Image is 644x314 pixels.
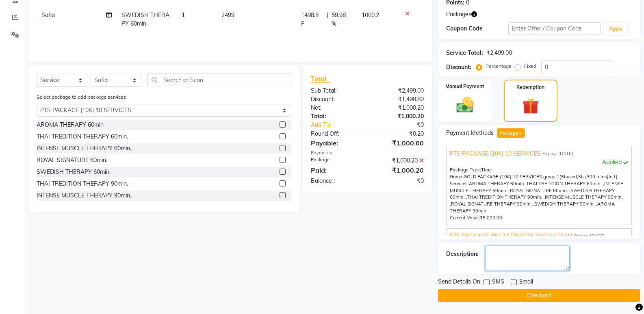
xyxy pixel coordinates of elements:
[519,277,533,288] span: Email
[517,96,544,116] img: _gift.svg
[445,83,484,90] label: Manual Payment
[516,84,544,91] label: Redemption
[450,149,541,158] span: PTS PACKAGE (10K) 10 SERVICES
[305,177,367,185] div: Balance :
[311,74,330,83] span: Total
[367,177,430,185] div: ₹0
[37,93,126,101] label: Select package to add package services
[332,11,352,28] span: 59.98 %
[305,87,367,95] div: Sub Total:
[311,149,424,156] div: Payments
[37,121,104,129] div: AROMA THERAPY 60min
[508,22,601,35] input: Enter Offer / Coupon Code
[574,233,605,240] span: Expiry: [DATE]
[362,11,379,19] span: 1000.2
[446,24,508,33] div: Coupon Code
[438,289,640,302] button: Checkout
[451,95,479,115] img: _cash.svg
[446,10,471,19] span: Packages
[559,174,567,180] span: (5h
[481,167,492,173] span: Time
[464,174,559,180] span: GOLD PACKAGE (10K) 10 SERVICES group 1
[37,132,128,141] div: THAI TREDITION THERAPY 60min.
[510,188,570,193] span: ROYAL SIGNATURE 60min. ,
[542,150,573,157] span: Expiry: [DATE]
[486,63,512,70] label: Percentage
[147,74,291,86] input: Search or Scan
[367,138,430,148] div: ₹1,000.00
[367,95,430,104] div: ₹1,498.80
[305,130,367,138] div: Round Off:
[486,49,512,57] div: ₹2,499.00
[446,49,483,57] div: Service Total:
[367,112,430,121] div: ₹1,000.20
[524,63,536,70] label: Fixed
[497,128,525,138] span: Package
[41,11,55,19] span: Sofia
[221,11,234,19] span: 2499
[305,165,367,175] div: Paid:
[450,232,572,240] span: PTS PACKAGE (5K) 3 SERVICES WITH STEAM
[367,130,430,138] div: ₹0.20
[604,23,627,35] button: Apply
[367,156,430,165] div: ₹1,000.20
[367,87,430,95] div: ₹2,499.00
[518,132,523,136] span: 2
[378,121,430,129] div: ₹0
[305,95,367,104] div: Discount:
[37,144,131,153] div: INTENSE MUSCLE THERAPY 60min.
[305,156,367,165] div: Package
[492,277,504,288] span: SMS
[182,11,185,19] span: 1
[450,174,464,180] span: Group:
[301,11,323,28] span: 1498.8 F
[450,181,469,186] span: Services:
[469,181,526,186] span: AROMA THERAPY 60min ,
[578,174,609,180] span: 5h (300 mins)
[526,181,604,186] span: THAI TREDITION THERAPY 60min. ,
[305,138,367,148] div: Payable:
[367,104,430,112] div: ₹1,000.20
[37,191,131,200] div: INTENSE MUSCLE THERAPY 90min.
[450,215,480,221] span: Current Value:
[37,168,111,176] div: SWEDISH THERAPY 60min.
[451,201,534,207] span: ROYAL SIGNATURE THERAPY 90min. ,
[446,129,494,137] span: Payment Methods
[305,104,367,112] div: Net:
[37,180,128,188] div: THAI TREDITION THERAPY 90min.
[305,112,367,121] div: Total:
[480,215,502,221] span: ₹5,000.00
[121,11,169,27] span: SWEDISH THERAPY 60min.
[534,201,597,207] span: SWEDISH THERAPY 90min. ,
[450,158,628,167] div: Applied
[450,181,623,193] span: INTENSE MUSCLE THERAPY 60min. ,
[438,277,480,288] span: Send Details On
[37,156,107,165] div: ROYAL SIGNATURE 60min.
[367,165,430,175] div: ₹1,000.20
[446,250,479,258] div: Description:
[450,167,481,173] span: Package Type:
[450,188,615,200] span: SWEDISH THERAPY 60min. ,
[305,121,378,129] a: Add Tip
[446,63,471,71] div: Discount:
[327,11,328,28] span: |
[464,174,618,180] span: used, left)
[467,194,545,200] span: THAI TREDITION THERAPY 90min. ,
